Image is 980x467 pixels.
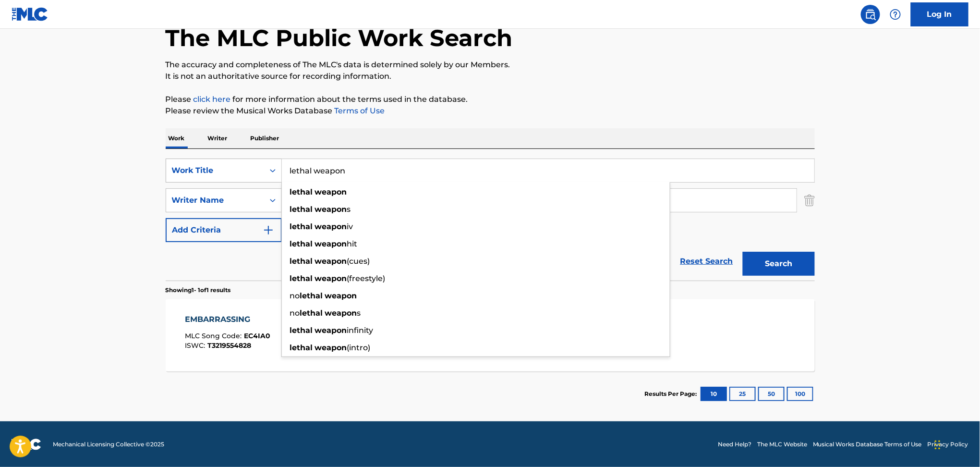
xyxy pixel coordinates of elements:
a: Need Help? [718,440,751,449]
strong: weapon [315,222,347,231]
span: T3219554828 [207,341,251,350]
button: 100 [787,387,813,401]
img: Delete Criterion [804,188,815,212]
a: Log In [911,2,968,26]
a: Reset Search [676,251,738,272]
span: infinity [347,326,374,335]
strong: weapon [315,274,347,283]
a: Terms of Use [333,106,385,115]
iframe: Chat Widget [932,421,980,467]
div: Writer Name [172,195,258,206]
p: Results Per Page: [645,390,700,398]
strong: lethal [290,274,313,283]
a: EMBARRASSINGMLC Song Code:EC4IA0ISWC:T3219554828Writers (1)[PERSON_NAME] [PERSON_NAME]Recording A... [166,299,815,371]
strong: lethal [290,326,313,335]
strong: weapon [315,187,347,197]
button: 10 [701,387,727,401]
a: click here [194,95,231,104]
h1: The MLC Public Work Search [166,24,513,52]
span: (intro) [347,343,371,352]
strong: weapon [325,291,357,300]
p: Please for more information about the terms used in the database. [166,94,815,105]
strong: weapon [315,326,347,335]
img: 9d2ae6d4665cec9f34b9.svg [263,224,274,236]
strong: lethal [290,222,313,231]
strong: lethal [300,308,323,318]
button: 50 [758,387,785,401]
span: hit [347,239,358,248]
strong: lethal [290,343,313,352]
form: Search Form [166,159,815,281]
img: MLC Logo [12,7,48,21]
img: help [890,9,901,20]
strong: lethal [290,239,313,248]
span: no [290,291,300,300]
span: EC4IA0 [244,332,270,340]
a: Privacy Policy [928,440,968,449]
p: Work [166,128,188,148]
p: Writer [205,128,230,148]
a: Musical Works Database Terms of Use [813,440,922,449]
button: Search [743,252,815,276]
img: logo [12,439,41,450]
span: (cues) [347,257,370,266]
p: Showing 1 - 1 of 1 results [166,286,231,295]
strong: weapon [315,257,347,266]
img: search [865,9,876,20]
button: 25 [729,387,756,401]
span: s [357,308,361,318]
span: MLC Song Code : [185,332,244,340]
strong: weapon [315,239,347,248]
div: EMBARRASSING [185,314,270,325]
strong: lethal [290,205,313,214]
p: The accuracy and completeness of The MLC's data is determined solely by our Members. [166,59,815,71]
div: Help [886,5,905,24]
span: s [347,205,351,214]
strong: weapon [325,308,357,318]
span: iv [347,222,353,231]
a: The MLC Website [757,440,807,449]
strong: lethal [290,257,313,266]
strong: lethal [290,187,313,197]
div: Work Title [172,165,258,176]
span: ISWC : [185,341,207,350]
div: Drag [935,430,941,459]
p: It is not an authoritative source for recording information. [166,71,815,82]
p: Please review the Musical Works Database [166,105,815,117]
p: Publisher [248,128,282,148]
a: Public Search [861,5,880,24]
span: (freestyle) [347,274,386,283]
strong: lethal [300,291,323,300]
strong: weapon [315,205,347,214]
span: no [290,308,300,318]
span: Mechanical Licensing Collective © 2025 [53,440,164,449]
strong: weapon [315,343,347,352]
button: Add Criteria [166,218,282,242]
